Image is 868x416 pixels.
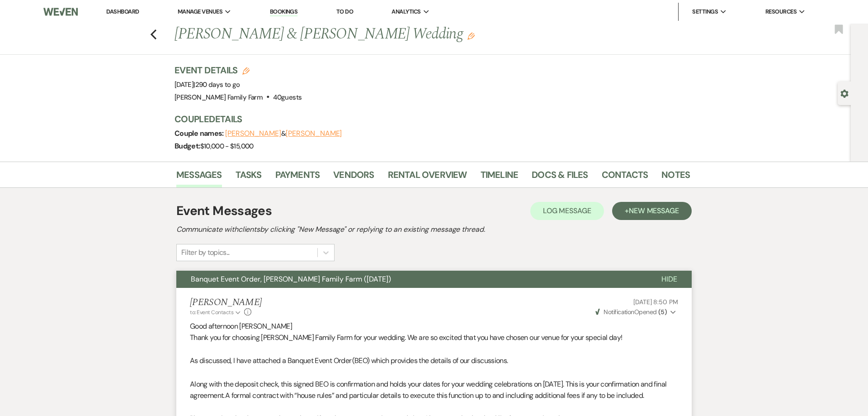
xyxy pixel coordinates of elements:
strong: ( 5 ) [658,308,667,316]
button: +New Message [612,202,692,220]
a: Rental Overview [388,167,467,187]
span: & [225,129,342,138]
p: Thank you for choosing [PERSON_NAME] Family Farm for your wedding. We are so excited that you hav... [190,332,678,344]
a: Vendors [333,167,374,187]
button: [PERSON_NAME] [225,130,281,137]
span: | [193,80,240,89]
span: Analytics [392,7,420,16]
h1: [PERSON_NAME] & [PERSON_NAME] Wedding [175,24,580,45]
span: [DATE] [175,80,240,89]
span: Budget: [175,141,200,151]
a: Messages [176,167,222,187]
h1: Event Messages [176,201,272,220]
button: [PERSON_NAME] [286,130,342,137]
a: Dashboard [106,8,139,15]
a: Docs & Files [532,167,588,187]
span: to: Event Contacts [190,309,233,316]
button: Banquet Event Order, [PERSON_NAME] Family Farm ([DATE]) [176,271,647,288]
button: Hide [647,271,692,288]
p: As discussed, I have attached a Banquet Event Order (BEO) which provides the details of our discu... [190,355,678,367]
a: Contacts [602,167,648,187]
span: 290 days to go [195,80,240,89]
button: NotificationOpened (5) [594,307,678,317]
span: Couple names: [175,129,225,138]
span: Log Message [543,206,591,215]
a: Tasks [236,167,262,187]
a: Notes [661,167,690,187]
button: Edit [467,32,475,40]
span: Manage Venues [178,7,222,16]
span: Hide [661,274,677,284]
span: New Message [629,206,679,215]
a: Bookings [270,8,298,16]
span: Resources [765,7,797,16]
span: Banquet Event Order, [PERSON_NAME] Family Farm ([DATE]) [191,274,391,284]
a: Timeline [481,167,519,187]
span: [DATE] 8:50 PM [633,298,678,306]
span: Settings [692,7,718,16]
button: Log Message [530,202,604,220]
div: Filter by topics... [181,247,230,258]
h3: Event Details [175,64,302,77]
h5: [PERSON_NAME] [190,297,262,308]
button: to: Event Contacts [190,308,242,316]
a: Payments [275,167,320,187]
span: Notification [604,308,634,316]
p: Along with the deposit check, this signed BEO is confirmation and holds your dates for your weddi... [190,378,678,402]
span: [PERSON_NAME] Family Farm [175,93,263,102]
p: Good afternoon [PERSON_NAME] [190,320,678,332]
h2: Communicate with clients by clicking "New Message" or replying to an existing message thread. [176,224,692,235]
button: Open lead details [840,89,849,97]
span: $10,000 - $15,000 [200,142,254,151]
h3: Couple Details [175,113,681,125]
span: Opened [595,308,667,316]
img: Weven Logo [43,2,78,21]
a: To Do [336,8,353,15]
span: 40 guests [273,93,302,102]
